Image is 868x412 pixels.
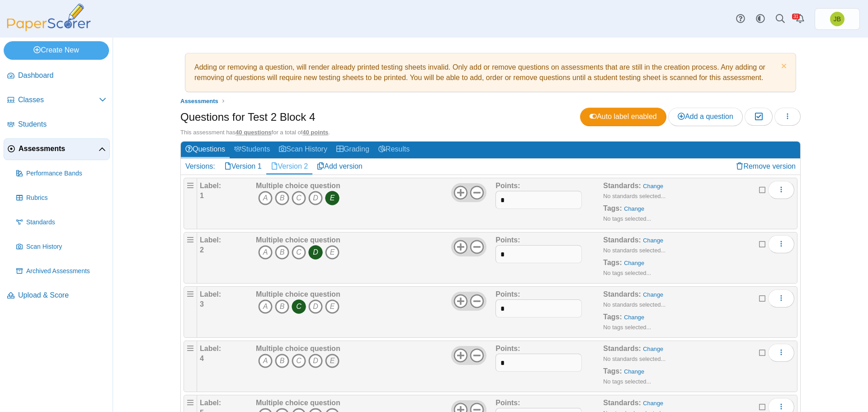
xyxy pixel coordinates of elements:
b: Points: [495,290,520,298]
a: PaperScorer [4,25,94,33]
a: Results [374,142,414,158]
i: C [292,245,306,260]
b: Multiple choice question [256,399,340,407]
small: No tags selected... [603,324,651,331]
span: Upload & Score [18,290,106,300]
a: Change [643,346,663,352]
i: C [292,191,306,205]
button: More options [768,344,794,362]
b: Label: [200,182,221,189]
i: B [275,299,289,314]
b: Points: [495,182,520,189]
i: E [325,354,340,368]
i: A [258,299,273,314]
a: Archived Assessments [13,260,110,282]
b: Label: [200,290,221,298]
a: Standards [13,212,110,233]
span: Archived Assessments [26,267,106,276]
button: More options [768,181,794,199]
button: More options [768,235,794,253]
b: 3 [200,300,204,308]
i: D [308,245,323,260]
b: Standards: [603,399,641,407]
a: Rubrics [13,187,110,209]
b: Label: [200,236,221,244]
a: Add a question [668,108,743,126]
i: E [325,299,340,314]
a: Create New [4,41,109,59]
span: Performance Bands [26,169,106,178]
b: Tags: [603,204,622,212]
a: Version 1 [220,159,266,174]
b: 1 [200,192,204,199]
div: Drag handle [184,232,197,284]
a: Joel Boyd [815,8,860,30]
button: More options [768,289,794,308]
b: Points: [495,399,520,407]
b: Tags: [603,367,622,375]
a: Change [624,314,644,321]
i: D [308,354,323,368]
span: Rubrics [26,194,106,203]
b: 4 [200,355,204,362]
a: Classes [4,90,110,111]
a: Auto label enabled [580,108,666,126]
b: Standards: [603,345,641,352]
div: Drag handle [184,341,197,392]
span: Classes [18,95,99,105]
b: Tags: [603,259,622,266]
i: A [258,245,273,260]
i: E [325,245,340,260]
span: Auto label enabled [590,113,657,120]
i: C [292,354,306,368]
i: B [275,191,289,205]
a: Change [643,183,663,189]
a: Students [230,142,274,158]
span: Standards [26,218,106,227]
span: Scan History [26,242,106,251]
a: Assessments [178,95,221,107]
span: Students [18,119,106,129]
b: Multiple choice question [256,290,340,298]
a: Change [643,237,663,244]
span: Dashboard [18,71,106,81]
div: Drag handle [184,286,197,338]
b: Points: [495,236,520,244]
a: Remove version [731,159,800,174]
div: This assessment has for a total of . [180,128,801,137]
i: D [308,191,323,205]
span: Joel Boyd [830,12,844,26]
a: Grading [332,142,374,158]
a: Add version [312,159,367,174]
a: Scan History [274,142,332,158]
a: Change [624,368,644,375]
b: Standards: [603,236,641,244]
i: C [292,299,306,314]
a: Alerts [790,9,810,29]
div: Adding or removing a question, will render already printed testing sheets invalid. Only add or re... [190,58,791,87]
i: E [325,191,340,205]
b: Points: [495,345,520,352]
div: Versions: [181,159,220,174]
a: Students [4,114,110,136]
b: Standards: [603,290,641,298]
a: Questions [181,142,230,158]
u: 40 points [302,129,328,136]
img: PaperScorer [4,4,94,31]
span: Assessments [19,144,99,154]
small: No standards selected... [603,193,665,199]
a: Change [643,291,663,298]
i: A [258,354,273,368]
a: Change [643,400,663,407]
small: No tags selected... [603,270,651,276]
i: A [258,191,273,205]
a: Dismiss notice [779,62,787,72]
a: Upload & Score [4,285,110,307]
b: Multiple choice question [256,182,340,189]
i: B [275,245,289,260]
span: Assessments [180,98,218,104]
b: Label: [200,399,221,407]
i: D [308,299,323,314]
b: Standards: [603,182,641,189]
b: 2 [200,246,204,254]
